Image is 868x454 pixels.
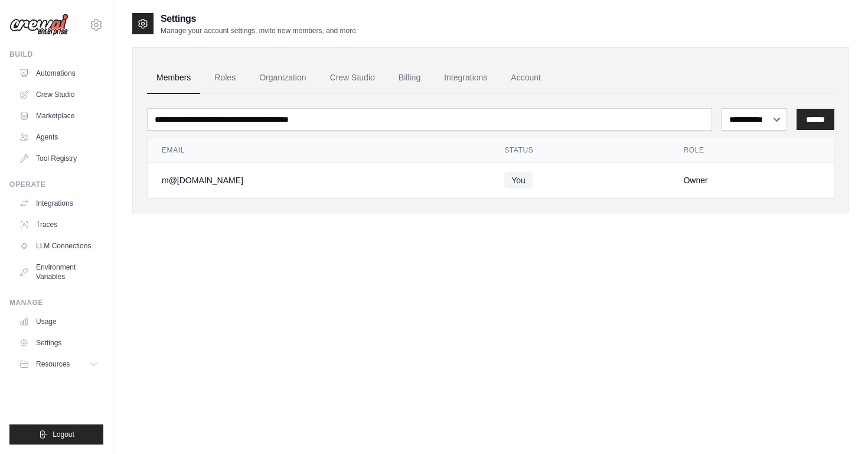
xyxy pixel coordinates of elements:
div: m@[DOMAIN_NAME] [162,174,476,186]
th: Role [669,138,834,163]
img: Logo [9,14,68,36]
a: Integrations [435,62,497,94]
span: You [504,172,533,189]
button: Resources [14,355,103,374]
span: Resources [36,359,70,369]
a: Organization [250,62,315,94]
div: Manage [9,298,103,307]
h2: Settings [161,12,358,26]
a: Integrations [14,194,103,213]
a: Billing [389,62,430,94]
a: Usage [14,312,103,331]
a: Marketplace [14,106,103,125]
div: Operate [9,180,103,189]
a: Crew Studio [321,62,384,94]
p: Manage your account settings, invite new members, and more. [161,26,358,35]
div: Owner [683,174,820,186]
a: Environment Variables [14,258,103,286]
a: LLM Connections [14,236,103,255]
a: Roles [205,62,245,94]
a: Automations [14,64,103,83]
a: Agents [14,128,103,147]
th: Email [148,138,490,163]
div: Build [9,50,103,59]
span: Logout [53,430,74,439]
a: Settings [14,333,103,352]
a: Members [147,62,200,94]
th: Status [490,138,669,163]
a: Crew Studio [14,85,103,104]
a: Traces [14,215,103,234]
a: Account [501,62,550,94]
a: Tool Registry [14,149,103,168]
button: Logout [9,424,103,445]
